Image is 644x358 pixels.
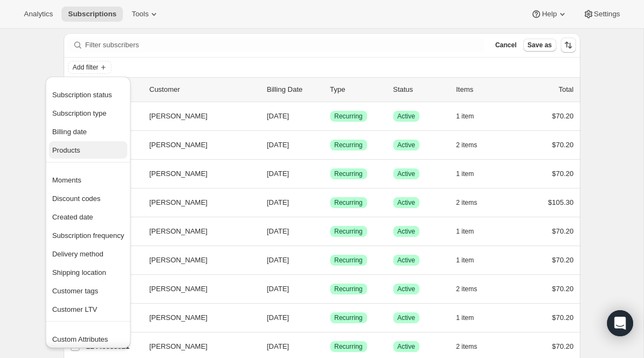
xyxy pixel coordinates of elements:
span: [DATE] [267,342,289,350]
span: [DATE] [267,198,289,206]
span: [PERSON_NAME] [150,168,208,179]
span: [DATE] [267,169,289,178]
div: 24593268849[PERSON_NAME][DATE]SuccessRecurringSuccessActive2 items$70.20 [86,281,574,297]
button: Cancel [491,39,521,52]
button: 1 item [456,166,486,181]
button: [PERSON_NAME] [143,309,252,326]
div: 21446033521[PERSON_NAME][DATE]SuccessRecurringSuccessActive2 items$70.20 [86,339,574,354]
button: 1 item [456,253,486,268]
button: [PERSON_NAME] [143,108,252,125]
span: Recurring [335,141,363,149]
span: 2 items [456,285,478,293]
span: Cancel [495,41,516,49]
span: 1 item [456,313,474,322]
button: [PERSON_NAME] [143,223,252,240]
span: Active [398,342,416,351]
div: 9653485681[PERSON_NAME][DATE]SuccessRecurringSuccessActive1 item$70.20 [86,253,574,268]
div: Open Intercom Messenger [607,310,633,336]
button: [PERSON_NAME] [143,338,252,355]
span: [PERSON_NAME] [150,341,208,352]
button: Save as [523,39,556,52]
span: 1 item [456,256,474,265]
div: 20697907313[PERSON_NAME][DATE]SuccessRecurringSuccessActive1 item$70.20 [86,224,574,239]
span: 1 item [456,227,474,236]
span: Discount codes [52,194,101,203]
button: 2 items [456,137,490,153]
span: Recurring [335,227,363,236]
span: Active [398,256,416,265]
span: $70.20 [552,313,574,322]
div: 27345387633[PERSON_NAME][DATE]SuccessRecurringSuccessActive1 item$70.20 [86,109,574,124]
span: 1 item [456,112,474,121]
button: 2 items [456,339,490,354]
span: Save as [528,41,552,49]
div: Items [456,84,511,95]
span: [DATE] [267,112,289,120]
span: Moments [52,176,81,184]
span: [PERSON_NAME] [150,111,208,122]
span: Billing date [52,128,87,136]
button: [PERSON_NAME] [143,280,252,298]
span: [PERSON_NAME] [150,312,208,323]
button: Add filter [68,61,112,74]
span: 1 item [456,169,474,178]
span: [DATE] [267,285,289,293]
div: 4210688113[PERSON_NAME][DATE]SuccessRecurringSuccessActive1 item$70.20 [86,166,574,181]
button: 1 item [456,310,486,325]
p: Status [393,84,448,95]
span: [DATE] [267,227,289,235]
span: Recurring [335,169,363,178]
button: Subscriptions [61,7,123,22]
span: Custom Attributes [52,335,108,343]
button: 1 item [456,224,486,239]
span: Delivery method [52,250,103,258]
span: Customer tags [52,287,98,295]
span: $70.20 [552,112,574,120]
span: [DATE] [267,256,289,264]
span: Active [398,112,416,121]
span: Subscription status [52,91,112,99]
span: Recurring [335,112,363,121]
span: Shipping location [52,268,106,277]
span: [DATE] [267,313,289,322]
span: Customer LTV [52,305,97,313]
span: [PERSON_NAME] [150,226,208,237]
span: $105.30 [548,198,574,206]
span: Active [398,285,416,293]
span: Tools [132,10,148,18]
span: Products [52,146,80,154]
span: Recurring [335,342,363,351]
span: $70.20 [552,141,574,149]
div: Type [330,84,385,95]
p: Total [559,84,573,95]
button: Settings [577,7,627,22]
div: 10623254641[PERSON_NAME][DATE]SuccessRecurringSuccessActive1 item$70.20 [86,310,574,325]
span: 2 items [456,198,478,207]
button: 1 item [456,109,486,124]
div: 5734039665[PERSON_NAME][DATE]SuccessRecurringSuccessActive2 items$105.30 [86,195,574,210]
span: Help [542,10,556,18]
span: [PERSON_NAME] [150,197,208,208]
span: Subscription type [52,109,107,117]
button: Tools [125,7,166,22]
span: 2 items [456,141,478,149]
span: Active [398,169,416,178]
div: 18246566001[PERSON_NAME][DATE]SuccessRecurringSuccessActive2 items$70.20 [86,137,574,153]
span: $70.20 [552,227,574,235]
button: [PERSON_NAME] [143,194,252,211]
p: Customer [150,84,258,95]
span: Created date [52,213,93,221]
span: Subscription frequency [52,231,124,240]
button: [PERSON_NAME] [143,136,252,154]
button: 2 items [456,281,490,297]
button: Help [524,7,574,22]
span: Recurring [335,313,363,322]
p: Billing Date [267,84,321,95]
span: Subscriptions [68,10,116,18]
button: [PERSON_NAME] [143,165,252,183]
input: Filter subscribers [85,37,485,53]
span: Recurring [335,285,363,293]
span: Active [398,198,416,207]
span: $70.20 [552,256,574,264]
span: $70.20 [552,169,574,178]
